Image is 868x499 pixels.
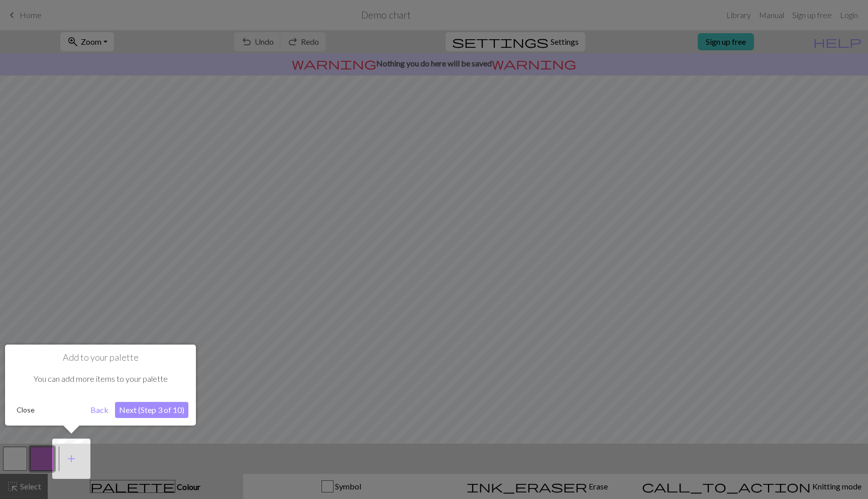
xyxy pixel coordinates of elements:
button: Next (Step 3 of 10) [115,402,188,418]
div: Add to your palette [5,345,196,426]
button: Back [86,402,113,418]
h1: Add to your palette [13,352,188,363]
div: You can add more items to your palette [13,363,188,394]
button: Close [13,402,39,418]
